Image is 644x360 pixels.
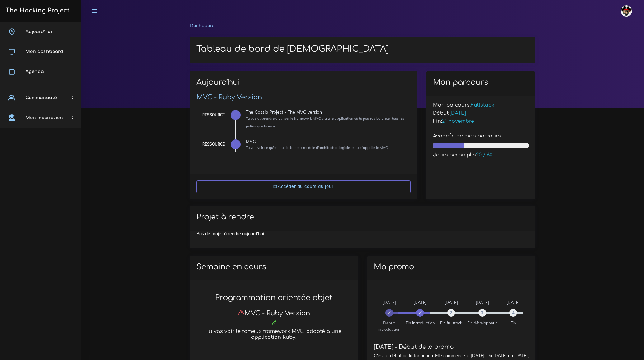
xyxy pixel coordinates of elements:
[374,262,529,271] h2: Ma promo
[444,300,458,305] span: [DATE]
[413,300,427,305] span: [DATE]
[196,262,351,271] h2: Semaine en cours
[26,29,52,34] span: Aujourd'hui
[246,116,404,128] small: Tu vas apprendre à utiliser le framework MVC via une application où tu pourras balancer tous les ...
[26,69,44,74] span: Agenda
[196,180,411,193] a: Accéder au cours du jour
[246,110,406,114] div: The Gossip Project - The MVC version
[433,78,529,87] h2: Mon parcours
[246,139,406,144] div: MVC
[196,309,351,317] h3: MVC - Ruby Version
[447,309,455,317] span: 2
[383,300,396,305] span: [DATE]
[433,110,529,116] h5: Début:
[621,5,632,17] img: avatar
[202,112,225,118] div: Ressource
[449,110,466,116] span: [DATE]
[246,146,389,150] small: Tu vas voir ce qu'est que le fameux modèle d'architecture logicielle qui s'appelle le MVC.
[440,320,462,325] span: Fin fullstack
[506,300,520,305] span: [DATE]
[196,44,529,55] h1: Tableau de bord de [DEMOGRAPHIC_DATA]
[385,309,393,317] span: 0
[202,141,225,148] div: Ressource
[196,329,351,340] h5: Tu vas voir le fameux framework MVC, adapté à une application Ruby.
[433,133,529,139] h5: Avancée de mon parcours:
[476,152,492,158] span: 20 / 60
[433,152,529,158] h5: Jours accomplis
[510,320,516,325] span: Fin
[196,231,529,237] p: Pas de projet à rendre aujourd'hui
[190,23,215,28] a: Dashboard
[196,94,262,101] a: MVC - Ruby Version
[406,320,435,325] span: Fin introduction
[416,309,424,317] span: 1
[478,309,486,317] span: 3
[196,213,529,222] h2: Projet à rendre
[374,343,529,350] h4: [DATE] - Début de la promo
[467,320,497,325] span: Fin développeur
[471,102,494,108] span: Fullstack
[442,118,474,124] span: 21 novembre
[509,309,517,317] span: 4
[433,118,529,124] h5: Fin:
[196,293,351,302] h2: Programmation orientée objet
[378,320,401,332] span: Début introduction
[4,7,70,14] h3: The Hacking Project
[476,300,489,305] span: [DATE]
[433,102,529,108] h5: Mon parcours:
[26,49,63,54] span: Mon dashboard
[196,78,411,91] h2: Aujourd'hui
[26,115,63,120] span: Mon inscription
[26,95,57,100] span: Communauté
